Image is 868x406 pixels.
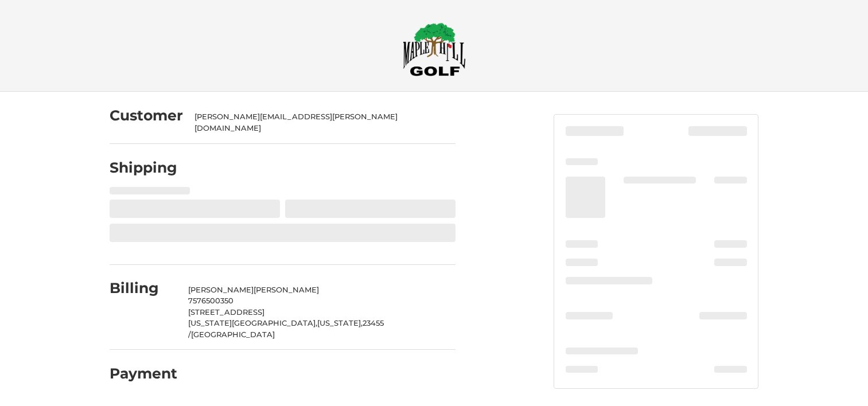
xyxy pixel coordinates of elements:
[188,307,264,317] span: [STREET_ADDRESS]
[110,159,177,177] h2: Shipping
[11,357,136,395] iframe: Gorgias live chat messenger
[194,111,445,134] div: [PERSON_NAME][EMAIL_ADDRESS][PERSON_NAME][DOMAIN_NAME]
[403,22,466,76] img: Maple Hill Golf
[188,318,317,327] span: [US_STATE][GEOGRAPHIC_DATA],
[110,365,177,382] h2: Payment
[110,107,183,124] h2: Customer
[110,279,177,297] h2: Billing
[254,285,319,294] span: [PERSON_NAME]
[191,330,275,339] span: [GEOGRAPHIC_DATA]
[317,318,363,327] span: [US_STATE],
[188,296,233,305] span: 7576500350
[188,285,254,294] span: [PERSON_NAME]
[188,318,384,339] span: 23455 /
